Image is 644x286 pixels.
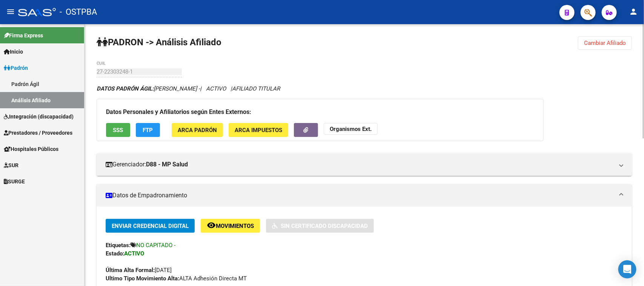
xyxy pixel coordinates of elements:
[106,191,614,200] mat-panel-title: Datos de Empadronamiento
[172,123,223,137] button: ARCA Padrón
[4,161,18,169] span: SUR
[4,64,28,72] span: Padrón
[178,127,217,134] span: ARCA Padrón
[106,267,155,274] strong: Última Alta Formal:
[281,223,368,229] span: Sin Certificado Discapacidad
[124,250,144,257] strong: ACTIVO
[106,275,247,282] span: ALTA Adhesión Directa MT
[232,85,280,92] span: AFILIADO TITULAR
[97,153,632,176] mat-expansion-panel-header: Gerenciador:D88 - MP Salud
[146,160,188,169] strong: D88 - MP Salud
[106,219,195,233] button: Enviar Credencial Digital
[229,123,288,137] button: ARCA Impuestos
[4,145,58,153] span: Hospitales Públicos
[136,123,160,137] button: FTP
[106,242,131,249] strong: Etiquetas:
[324,123,378,135] button: Organismos Ext.
[216,223,254,229] span: Movimientos
[113,127,123,134] span: SSS
[106,123,130,137] button: SSS
[4,177,25,186] span: SURGE
[60,4,97,20] span: - OSTPBA
[106,275,179,282] strong: Ultimo Tipo Movimiento Alta:
[97,37,221,48] strong: PADRON -> Análisis Afiliado
[4,112,74,121] span: Integración (discapacidad)
[235,127,282,134] span: ARCA Impuestos
[106,160,614,169] mat-panel-title: Gerenciador:
[6,7,15,16] mat-icon: menu
[106,250,124,257] strong: Estado:
[97,85,200,92] span: [PERSON_NAME] -
[629,7,638,16] mat-icon: person
[201,219,260,233] button: Movimientos
[266,219,374,233] button: Sin Certificado Discapacidad
[97,85,280,92] i: | ACTIVO |
[4,129,72,137] span: Prestadores / Proveedores
[584,40,626,46] span: Cambiar Afiliado
[112,223,189,229] span: Enviar Credencial Digital
[618,260,636,278] div: Open Intercom Messenger
[143,127,153,134] span: FTP
[106,267,172,274] span: [DATE]
[578,36,632,50] button: Cambiar Afiliado
[4,48,23,56] span: Inicio
[207,221,216,230] mat-icon: remove_red_eye
[330,126,372,132] strong: Organismos Ext.
[4,31,43,40] span: Firma Express
[136,242,175,249] span: NO CAPITADO -
[106,107,534,117] h3: Datos Personales y Afiliatorios según Entes Externos:
[97,184,632,207] mat-expansion-panel-header: Datos de Empadronamiento
[97,85,154,92] strong: DATOS PADRÓN ÁGIL:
